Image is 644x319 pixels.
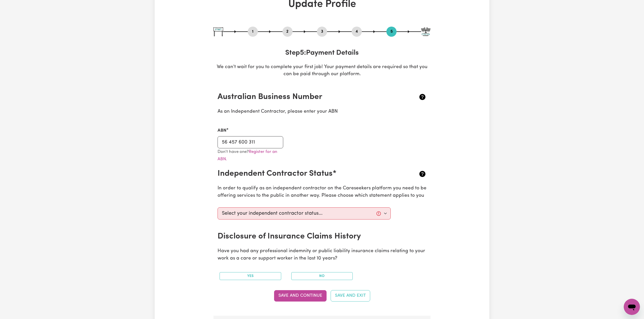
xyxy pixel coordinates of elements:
button: Save and Exit [331,290,370,301]
button: Go to step 1 [248,28,258,35]
h2: Independent Contractor Status* [218,169,392,178]
button: Go to step 3 [317,28,327,35]
button: Go to step 4 [352,28,362,35]
h3: Step 5 : Payment Details [213,49,431,57]
label: ABN [218,127,226,134]
p: In order to qualify as an independent contractor on the Careseekers platform you need to be offer... [218,185,426,200]
button: Yes [220,272,281,280]
button: Go to step 5 [386,28,397,35]
button: Go to step 2 [282,28,293,35]
button: No [291,272,353,280]
input: e.g. 51 824 753 556 [218,136,283,148]
p: Have you had any professional indemnity or public liability insurance claims relating to your wor... [218,248,426,262]
a: Register for an ABN. [218,150,277,161]
button: Save and Continue [274,290,327,301]
p: As an Independent Contractor, please enter your ABN [218,108,426,115]
iframe: Button to launch messaging window [624,299,640,315]
h2: Australian Business Number [218,92,392,102]
p: We can't wait for you to complete your first job! Your payment details are required so that you c... [213,64,431,78]
h2: Disclosure of Insurance Claims History [218,232,392,241]
small: Don't have one? [218,150,277,161]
